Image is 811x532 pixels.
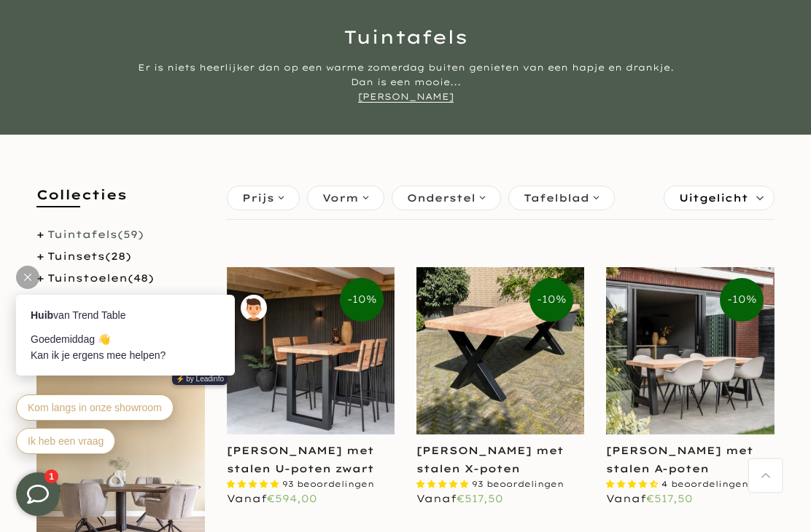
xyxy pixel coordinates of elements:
span: -10% [529,278,573,322]
span: -10% [720,278,764,322]
iframe: toggle-frame [1,458,74,531]
span: 4 beoordelingen [661,479,748,489]
span: Vanaf [606,492,693,505]
div: Er is niets heerlijker dan op een warme zomerdag buiten genieten van een hapje en drankje. Dan is... [132,60,679,104]
span: €517,50 [646,492,693,505]
span: Prijs [242,190,274,206]
span: 4.50 stars [606,479,661,489]
a: [PERSON_NAME] met stalen A-poten [606,444,753,475]
span: Vorm [322,190,359,206]
span: Vanaf [227,492,317,505]
span: 93 beoordelingen [472,479,564,489]
span: Onderstel [407,190,476,206]
span: Vanaf [416,492,503,505]
h5: Collecties [36,186,205,218]
span: 93 beoordelingen [282,479,374,489]
a: [PERSON_NAME] met stalen U-poten zwart [227,444,374,475]
label: Sorteren:Uitgelicht [664,186,774,210]
h1: Tuintafels [11,28,800,46]
a: [PERSON_NAME] [358,91,454,103]
span: €594,00 [267,492,317,505]
a: [PERSON_NAME] met stalen X-poten [416,444,564,475]
span: €517,50 [457,492,503,505]
span: 4.87 stars [416,479,472,489]
a: Terug naar boven [749,459,782,492]
span: Tafelblad [524,190,589,206]
span: 4.87 stars [227,479,282,489]
span: -10% [340,278,384,322]
iframe: bot-iframe [1,225,286,472]
span: Uitgelicht [679,186,748,210]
